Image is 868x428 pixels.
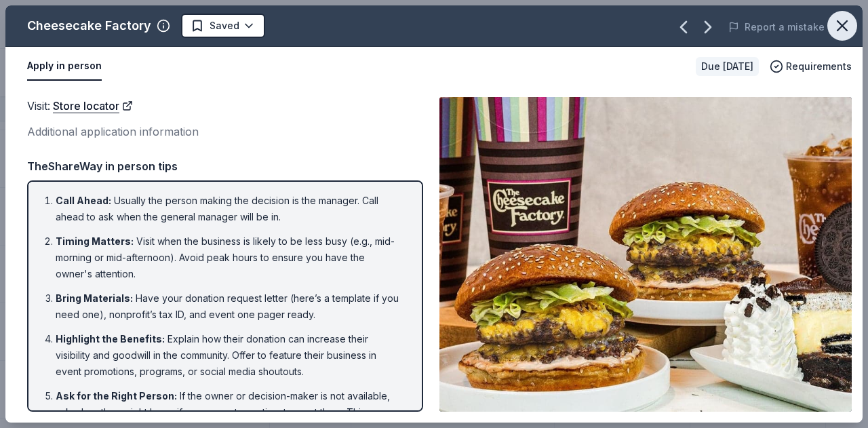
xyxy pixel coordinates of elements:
[56,235,134,247] span: Timing Matters :
[56,290,403,323] li: Have your donation request letter (here’s a template if you need one), nonprofit’s tax ID, and ev...
[53,97,133,115] a: Store locator
[56,193,403,225] li: Usually the person making the decision is the manager. Call ahead to ask when the general manager...
[56,331,403,380] li: Explain how their donation can increase their visibility and goodwill in the community. Offer to ...
[728,19,825,35] button: Report a mistake
[56,390,177,402] span: Ask for the Right Person :
[210,18,239,34] span: Saved
[56,292,133,304] span: Bring Materials :
[27,52,102,81] button: Apply in person
[27,123,423,140] div: Additional application information
[439,97,852,412] img: Image for Cheesecake Factory
[786,58,852,75] span: Requirements
[56,195,111,206] span: Call Ahead :
[56,333,165,345] span: Highlight the Benefits :
[696,57,759,76] div: Due [DATE]
[181,14,265,38] button: Saved
[27,97,423,115] div: Visit :
[770,58,852,75] button: Requirements
[56,233,403,282] li: Visit when the business is likely to be less busy (e.g., mid-morning or mid-afternoon). Avoid pea...
[27,157,423,175] div: TheShareWay in person tips
[27,15,151,37] div: Cheesecake Factory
